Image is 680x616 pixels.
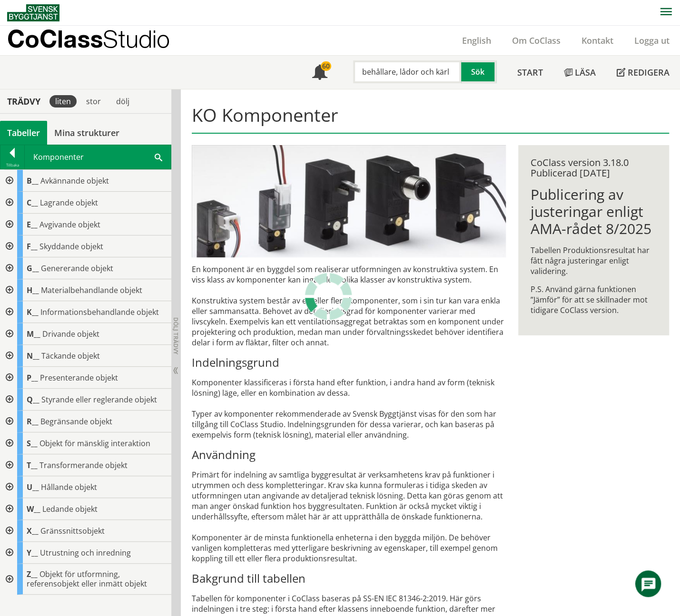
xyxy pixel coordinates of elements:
[27,329,40,339] span: M__
[39,219,100,230] span: Avgivande objekt
[27,526,39,536] span: X__
[49,95,77,108] div: liten
[7,4,59,21] img: Svensk Byggtjänst
[39,460,128,470] span: Transformerande objekt
[452,35,502,46] a: English
[41,351,100,361] span: Täckande objekt
[192,448,506,462] h3: Användning
[27,438,38,449] span: S__
[40,372,118,383] span: Presenterande objekt
[41,394,157,405] span: Styrande eller reglerande objekt
[624,35,680,46] a: Logga ut
[305,273,352,320] img: Laddar
[302,56,338,89] a: 60
[27,351,39,361] span: N__
[80,95,107,108] div: stor
[41,285,142,295] span: Materialbehandlande objekt
[502,35,571,46] a: Om CoClass
[553,56,606,89] a: Läsa
[461,60,496,83] button: Sök
[39,438,150,449] span: Objekt för mänsklig interaktion
[172,317,180,354] span: Dölj trädvy
[40,416,112,427] span: Begränsande objekt
[192,355,506,370] h3: Indelningsgrund
[27,372,38,383] span: P__
[27,548,38,558] span: Y__
[27,569,147,589] span: Objekt för utformning, referensobjekt eller inmätt objekt
[42,329,99,339] span: Drivande objekt
[39,241,103,252] span: Skyddande objekt
[7,33,170,44] p: CoClass
[27,504,40,514] span: W__
[321,61,331,71] div: 60
[517,67,543,78] span: Start
[27,416,39,427] span: R__
[27,460,38,470] span: T__
[155,152,162,162] span: Sök i tabellen
[312,66,327,81] span: Notifikationer
[575,67,596,78] span: Läsa
[27,285,39,295] span: H__
[507,56,553,89] a: Start
[571,35,624,46] a: Kontakt
[40,197,98,208] span: Lagrande objekt
[192,145,506,257] img: pilotventiler.jpg
[606,56,680,89] a: Redigera
[27,241,38,252] span: F__
[42,504,98,514] span: Ledande objekt
[27,569,38,579] span: Z__
[531,157,657,178] div: CoClass version 3.18.0 Publicerad [DATE]
[47,121,127,145] a: Mina strukturer
[531,186,657,237] h1: Publicering av justeringar enligt AMA-rådet 8/2025
[531,284,657,315] p: P.S. Använd gärna funktionen ”Jämför” för att se skillnader mot tidigare CoClass version.
[0,161,24,169] div: Tillbaka
[27,197,38,208] span: C__
[2,96,46,107] div: Trädvy
[192,104,670,134] h1: KO Komponenter
[353,60,461,83] input: Sök
[628,67,670,78] span: Redigera
[27,394,39,405] span: Q__
[40,307,159,317] span: Informationsbehandlande objekt
[27,263,39,274] span: G__
[27,307,39,317] span: K__
[40,548,131,558] span: Utrustning och inredning
[110,95,135,108] div: dölj
[40,526,105,536] span: Gränssnittsobjekt
[103,25,170,53] span: Studio
[7,26,190,55] a: CoClassStudio
[531,245,657,276] p: Tabellen Produktionsresultat har fått några justeringar enligt validering.
[41,482,97,492] span: Hållande objekt
[27,176,39,186] span: B__
[25,145,171,169] div: Komponenter
[27,482,39,492] span: U__
[192,571,506,586] h3: Bakgrund till tabellen
[40,176,109,186] span: Avkännande objekt
[41,263,113,274] span: Genererande objekt
[27,219,38,230] span: E__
